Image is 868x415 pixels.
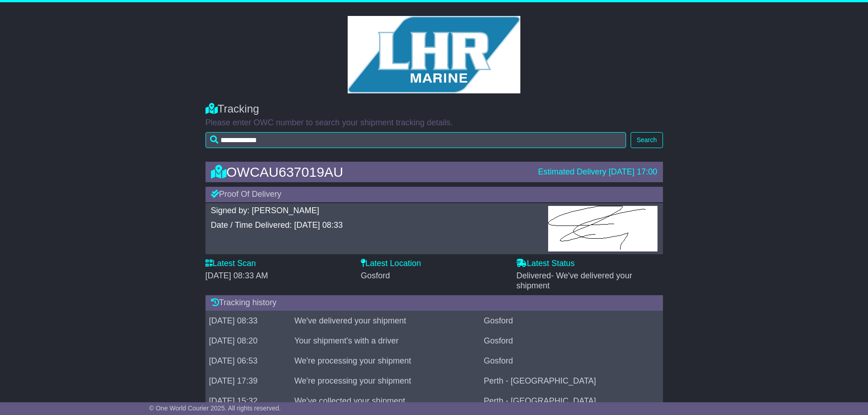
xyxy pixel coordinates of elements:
td: We've delivered your shipment [291,311,480,331]
td: Perth - [GEOGRAPHIC_DATA] [480,391,663,411]
td: Your shipment's with a driver [291,331,480,351]
span: Delivered [516,271,632,290]
p: Please enter OWC number to search your shipment tracking details. [205,118,663,128]
td: Perth - [GEOGRAPHIC_DATA] [480,371,663,391]
img: GetPodImagePublic [548,206,657,251]
td: We've collected your shipment [291,391,480,411]
div: Estimated Delivery [DATE] 17:00 [538,167,657,177]
td: Gosford [480,351,663,371]
button: Search [631,132,663,148]
td: [DATE] 06:53 [205,351,291,371]
div: Date / Time Delivered: [DATE] 08:33 [211,220,539,231]
td: [DATE] 08:33 [205,311,291,331]
div: OWCAU637019AU [206,164,534,179]
td: [DATE] 17:39 [205,371,291,391]
td: [DATE] 15:32 [205,391,291,411]
span: © One World Courier 2025. All rights reserved. [149,405,281,412]
div: Signed by: [PERSON_NAME] [211,206,539,216]
td: Gosford [480,331,663,351]
span: - We've delivered your shipment [516,271,632,290]
label: Latest Location [361,259,421,269]
td: Gosford [480,311,663,331]
div: Tracking [205,102,663,116]
span: [DATE] 08:33 AM [205,271,268,280]
td: [DATE] 08:20 [205,331,291,351]
span: Gosford [361,271,390,280]
div: Tracking history [205,295,663,311]
label: Latest Status [516,259,575,269]
div: Proof Of Delivery [205,187,663,202]
td: We're processing your shipment [291,351,480,371]
td: We're processing your shipment [291,371,480,391]
label: Latest Scan [205,259,256,269]
img: GetCustomerLogo [348,16,521,93]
